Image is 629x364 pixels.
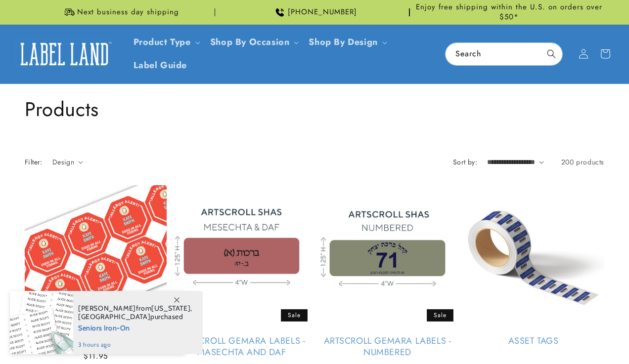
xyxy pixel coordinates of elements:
span: [PHONE_NUMBER] [288,7,357,17]
span: 3 hours ago [78,340,192,349]
span: Seniors Iron-On [78,321,192,333]
a: Artscroll Gemara Labels - Numbered [316,335,458,359]
a: Product Type [134,36,191,48]
summary: Design (0 selected) [52,157,83,167]
span: from , purchased [78,304,192,321]
summary: Shop By Occasion [204,31,303,54]
span: Next business day shipping [77,7,179,17]
span: Label Guide [134,60,187,71]
span: Design [52,157,74,167]
img: Label Land [15,39,114,69]
button: Search [540,43,562,65]
a: Shop By Design [309,36,377,48]
h1: Products [25,96,604,122]
span: [GEOGRAPHIC_DATA] [78,312,150,321]
h2: Filter: [25,157,43,167]
a: Label Guide [128,54,193,77]
label: Sort by: [453,157,477,167]
summary: Shop By Design [303,31,391,54]
span: 200 products [561,157,604,167]
summary: Product Type [128,31,204,54]
a: Artscroll Gemara Labels - Masechta and Daf [171,335,313,359]
span: [US_STATE] [151,304,190,313]
a: Asset Tags [462,335,604,347]
a: Label Land [11,35,118,73]
span: Enjoy free shipping within the U.S. on orders over $50* [414,2,604,22]
span: Shop By Occasion [210,37,290,48]
span: [PERSON_NAME] [78,304,136,313]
